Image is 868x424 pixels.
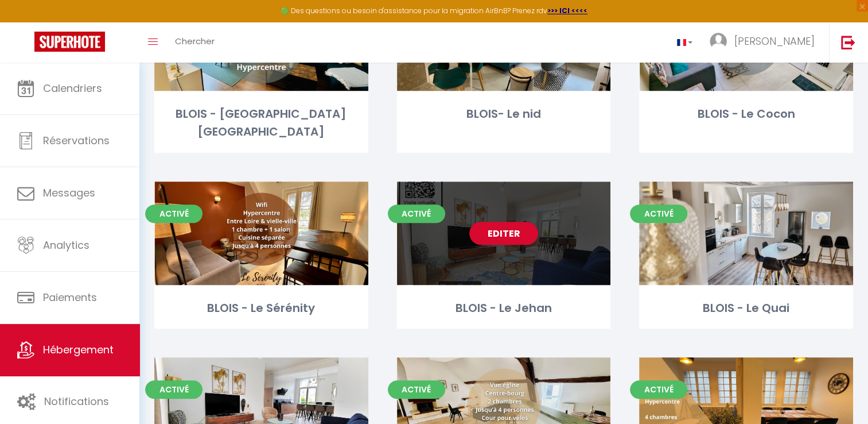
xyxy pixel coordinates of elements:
[43,290,97,304] span: Paiements
[43,81,102,95] span: Calendriers
[145,380,203,399] span: Activé
[734,34,815,48] span: [PERSON_NAME]
[44,394,109,408] span: Notifications
[630,380,687,399] span: Activé
[388,205,445,223] span: Activé
[43,238,89,252] span: Analytics
[34,32,105,52] img: Super Booking
[710,33,727,50] img: ...
[166,22,223,63] a: Chercher
[388,380,445,399] span: Activé
[469,222,538,245] a: Editer
[397,299,611,317] div: BLOIS - Le Jehan
[145,205,203,223] span: Activé
[630,205,687,223] span: Activé
[639,299,853,317] div: BLOIS - Le Quai
[154,105,368,141] div: BLOIS - [GEOGRAPHIC_DATA] [GEOGRAPHIC_DATA]
[43,186,95,200] span: Messages
[175,35,215,47] span: Chercher
[841,35,855,49] img: logout
[547,6,587,16] a: >>> ICI <<<<
[639,105,853,123] div: BLOIS - Le Cocon
[43,342,114,357] span: Hébergement
[701,22,829,63] a: ... [PERSON_NAME]
[154,299,368,317] div: BLOIS - Le Sérénity
[43,133,110,148] span: Réservations
[397,105,611,123] div: BLOIS- Le nid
